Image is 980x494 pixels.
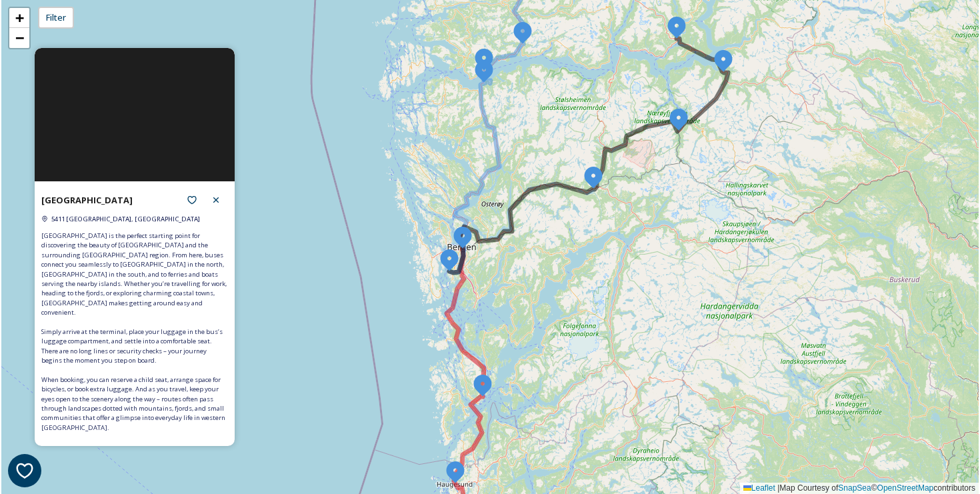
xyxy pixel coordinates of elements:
span: + [15,9,24,26]
span: 5411 [GEOGRAPHIC_DATA], [GEOGRAPHIC_DATA] [51,215,200,223]
a: Leaflet [743,483,775,493]
span: | [777,483,779,493]
img: Marker [437,247,461,271]
a: 5411 [GEOGRAPHIC_DATA], [GEOGRAPHIC_DATA] [51,212,200,225]
a: OpenStreetMap [877,483,934,493]
span: [GEOGRAPHIC_DATA] is the perfect starting point for discovering the beauty of [GEOGRAPHIC_DATA] a... [41,231,228,433]
div: Map Courtesy of © contributors [740,483,979,494]
a: SnapSea [838,483,871,493]
img: Marker [665,15,689,39]
img: Marker [472,47,496,71]
a: Zoom out [9,28,29,48]
img: Marker [471,373,495,397]
img: Marker [451,225,475,249]
img: Marker [511,20,535,44]
strong: [GEOGRAPHIC_DATA] [41,194,133,206]
img: Marker [711,48,735,72]
img: Marker [667,107,691,131]
img: Marker [443,459,467,483]
img: Marker [581,165,605,189]
a: Zoom in [9,8,29,28]
img: Marker [472,59,496,83]
div: Filter [38,7,74,29]
span: − [15,29,24,46]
